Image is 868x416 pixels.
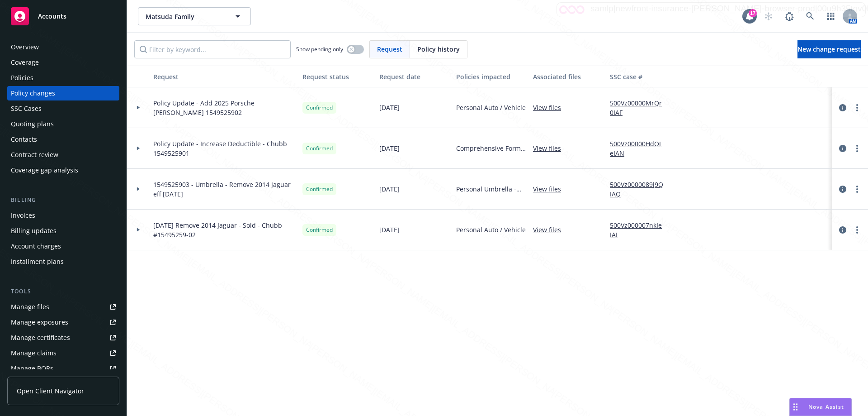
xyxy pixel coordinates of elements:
a: Manage certificates [7,330,119,345]
a: Coverage gap analysis [7,163,119,177]
span: Confirmed [306,144,333,153]
a: Start snowing [759,7,778,25]
a: Policies [7,71,119,85]
a: Contract review [7,148,119,162]
a: more [852,143,863,154]
div: Toggle Row Expanded [127,169,150,210]
span: Open Client Navigator [17,386,84,396]
div: Request status [302,72,372,81]
span: Comprehensive Form Homeowners (HO-5) - 20 [GEOGRAPHIC_DATA] [456,143,526,153]
a: Manage exposures [7,315,119,330]
div: Policies [11,71,33,85]
div: Installment plans [11,254,64,269]
a: more [852,184,863,195]
div: Policies impacted [456,72,526,81]
div: Billing updates [11,224,57,238]
a: circleInformation [837,184,848,195]
a: circleInformation [837,102,848,113]
div: Quoting plans [11,117,54,131]
button: Request [150,66,299,87]
span: Show pending only [296,45,343,53]
div: Billing [7,196,119,205]
span: [DATE] [379,103,400,112]
button: Nova Assist [789,398,852,416]
a: circleInformation [837,143,848,154]
span: Personal Auto / Vehicle [456,225,526,234]
div: Policy changes [11,86,55,100]
div: Toggle Row Expanded [127,128,150,169]
a: 500Vz000007nkIeIAI [610,220,670,239]
span: Nova Assist [808,403,844,411]
div: Manage BORs [11,361,53,376]
div: Account charges [11,239,61,253]
a: View files [533,184,568,194]
span: [DATE] Remove 2014 Jaguar - Sold - Chubb #15495259-02 [153,220,295,239]
div: Manage files [11,300,49,314]
a: Report a Bug [780,7,798,25]
a: Billing updates [7,224,119,238]
span: Request [377,44,402,54]
a: Account charges [7,239,119,253]
span: [DATE] [379,225,400,234]
div: SSC case # [610,72,670,81]
button: Request date [376,66,453,87]
span: Personal Auto / Vehicle [456,103,526,112]
span: [DATE] [379,143,400,153]
button: Associated files [529,66,606,87]
span: Personal Umbrella - $5,000,000 Limit [456,184,526,194]
input: Filter by keyword... [134,40,291,58]
a: Overview [7,40,119,54]
div: Request [153,72,295,81]
a: Policy changes [7,86,119,100]
a: SSC Cases [7,101,119,116]
div: Coverage gap analysis [11,163,78,177]
a: View files [533,143,568,153]
a: 500Vz0000089j9QIAQ [610,180,670,199]
a: circleInformation [837,225,848,235]
span: Policy Update - Increase Deductible - Chubb 1549525901 [153,139,295,158]
div: Contacts [11,132,37,147]
div: Manage certificates [11,330,70,345]
span: Confirmed [306,185,333,193]
div: Manage exposures [11,315,68,330]
a: Switch app [822,7,840,25]
a: Manage BORs [7,361,119,376]
span: Confirmed [306,226,333,234]
a: Coverage [7,55,119,70]
span: 1549525903 - Umbrella - Remove 2014 Jaguar eff [DATE] [153,180,295,199]
a: View files [533,103,568,112]
a: 500Vz00000HdOLeIAN [610,139,670,158]
div: Toggle Row Expanded [127,87,150,128]
a: Invoices [7,208,119,223]
div: Associated files [533,72,603,81]
span: Policy Update - Add 2025 Porsche [PERSON_NAME] 1549525902 [153,98,295,117]
div: Manage claims [11,346,57,360]
div: 17 [749,9,757,17]
a: Search [801,7,819,25]
a: Manage files [7,300,119,314]
a: more [852,225,863,235]
a: Accounts [7,4,119,29]
a: New change request [797,40,861,58]
a: Contacts [7,132,119,147]
div: SSC Cases [11,101,42,116]
a: Manage claims [7,346,119,360]
div: Contract review [11,148,58,162]
a: View files [533,225,568,234]
span: Policy history [417,44,460,54]
a: Installment plans [7,254,119,269]
span: [DATE] [379,184,400,194]
div: Invoices [11,208,35,223]
div: Drag to move [790,398,801,416]
button: SSC case # [606,66,674,87]
div: Tools [7,287,119,296]
span: Matsuda Family [146,12,224,21]
span: Accounts [38,13,66,20]
a: 500Vz00000MrQr0IAF [610,98,670,117]
div: Coverage [11,55,39,70]
div: Request date [379,72,449,81]
a: more [852,102,863,113]
div: Toggle Row Expanded [127,210,150,250]
span: New change request [797,45,861,53]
